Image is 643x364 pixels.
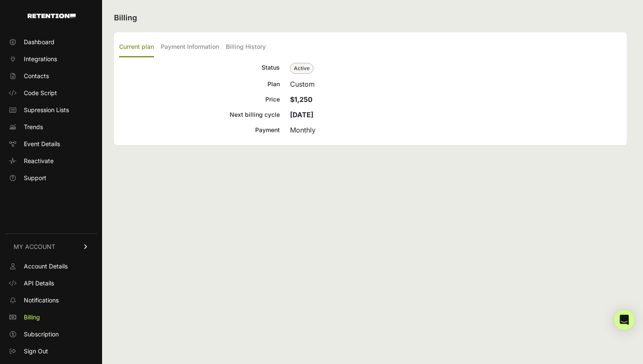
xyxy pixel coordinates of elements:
[24,313,40,322] span: Billing
[5,260,97,273] a: Account Details
[5,35,97,49] a: Dashboard
[24,330,59,339] span: Subscription
[5,69,97,83] a: Contacts
[5,120,97,134] a: Trends
[290,125,622,135] div: Monthly
[5,103,97,117] a: Supression Lists
[119,62,280,74] div: Status
[119,110,280,120] div: Next billing cycle
[5,327,97,341] a: Subscription
[119,94,280,104] div: Price
[119,125,280,135] div: Payment
[5,277,97,290] a: API Details
[119,37,154,57] label: Current plan
[24,174,46,182] span: Support
[119,79,280,89] div: Plan
[24,55,57,63] span: Integrations
[5,86,97,100] a: Code Script
[114,12,627,24] h2: Billing
[614,310,634,330] div: Open Intercom Messenger
[5,344,97,358] a: Sign Out
[24,123,43,131] span: Trends
[5,154,97,168] a: Reactivate
[5,171,97,185] a: Support
[290,95,313,104] strong: $1,250
[24,72,49,80] span: Contacts
[5,234,97,260] a: MY ACCOUNT
[24,140,60,148] span: Event Details
[24,347,48,356] span: Sign Out
[290,63,313,74] span: Active
[24,157,54,165] span: Reactivate
[24,38,54,46] span: Dashboard
[24,279,54,288] span: API Details
[5,293,97,307] a: Notifications
[24,89,57,97] span: Code Script
[290,110,313,119] strong: [DATE]
[226,37,266,57] label: Billing History
[290,79,622,89] div: Custom
[14,243,55,251] span: MY ACCOUNT
[5,137,97,151] a: Event Details
[24,262,68,271] span: Account Details
[24,106,69,114] span: Supression Lists
[5,310,97,324] a: Billing
[24,296,59,305] span: Notifications
[5,52,97,66] a: Integrations
[161,37,219,57] label: Payment Information
[28,14,76,18] img: Retention.com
